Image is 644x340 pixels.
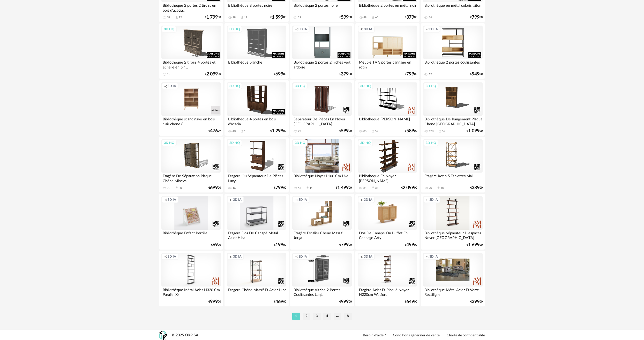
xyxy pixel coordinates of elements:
div: 57 [375,129,378,133]
div: 70 [167,186,170,190]
span: Creation icon [360,198,363,202]
li: 4 [323,313,331,320]
span: 699 [275,72,283,76]
span: 3D IA [233,198,242,202]
span: Download icon [175,186,179,190]
div: Bibliothèque blanche [227,59,286,69]
span: 199 [275,243,283,247]
div: Bibliothèque 2 portes 2 niches vert ardoise [292,59,352,69]
div: 39 [167,16,170,19]
span: Creation icon [426,198,429,202]
span: 476 [210,129,218,133]
li: 3 [313,313,321,320]
div: 3D HQ [162,140,177,146]
div: 16 [233,186,236,190]
div: 3D HQ [358,83,373,89]
div: Dos De Canapé Ou Buffet En Cannage Arty [358,230,417,240]
a: Conditions générales de vente [393,333,440,338]
div: 85 [363,129,366,133]
div: € 00 [470,186,483,190]
span: 1 299 [272,129,283,133]
div: 43 [233,129,236,133]
span: 3D IA [168,84,176,88]
div: 3D HQ [227,140,242,146]
div: € 00 [470,16,483,19]
div: € 00 [467,129,483,133]
span: 3D IA [364,254,372,259]
div: 48 [440,186,444,190]
a: 3D HQ Séparateur De Pièces En Noyer [GEOGRAPHIC_DATA] 27 €59900 [290,80,354,136]
div: 35 [375,186,378,190]
div: Bibliothèque scandinave en bois clair chêne 8... [161,116,221,126]
span: Creation icon [295,27,298,31]
a: 3D HQ Bibliothèque En Noyer [PERSON_NAME] 81 Download icon 35 €2 09900 [355,137,420,193]
li: 8 [344,313,352,320]
span: 1 799 [206,16,218,19]
div: € 00 [405,16,417,19]
div: Étagère Chêne Massif Et Acier Hiba [227,287,286,297]
span: Download icon [437,186,440,190]
div: 30 [179,186,182,190]
div: € 00 [405,72,417,76]
span: 69 [213,243,218,247]
a: Creation icon 3D IA Bibliothèque Métal Acier H320 Cm Parallel Xxl €99900 [159,251,223,306]
span: 3D IA [364,27,372,31]
div: € 00 [208,186,221,190]
div: 17 [244,16,247,19]
span: 3D IA [298,254,307,259]
span: 649 [406,300,414,304]
div: 88 [363,16,366,19]
div: € 00 [339,300,352,304]
span: Download icon [371,16,375,19]
a: 3D HQ Bibliothèque [PERSON_NAME] 85 Download icon 57 €58900 [355,80,420,136]
span: 1 699 [468,243,480,247]
span: Creation icon [164,198,167,202]
div: 3D HQ [293,140,308,146]
a: Creation icon 3D IA Bibliothèque 2 portes 2 niches vert ardoise €37900 [290,23,354,79]
span: 379 [406,16,414,19]
a: Creation icon 3D IA Bibliothèque scandinave en bois clair chêne 8... €47699 [159,80,223,136]
div: € 00 [339,129,352,133]
div: 3D HQ [162,26,177,33]
a: 3D HQ Etagère Ou Séparateur De Pièces Luxyl 16 €79900 [224,137,289,193]
div: € 00 [339,16,352,19]
div: € 00 [274,243,286,247]
div: Bibliothèque Enfant Bertille [161,230,221,240]
span: 3D IA [298,27,307,31]
div: € 00 [274,186,286,190]
a: Creation icon 3D IA Etagère Escalier Chêne Massif Jorga €79900 [290,194,354,250]
span: 3D IA [429,198,438,202]
div: Bibliothèque 2 portes coulissantes [423,59,483,69]
div: 12 [429,73,432,76]
span: Download icon [371,129,375,133]
div: Meuble TV 3 portes cannage en rotin [358,59,417,69]
span: 2 099 [206,72,218,76]
div: Etagère Acier Et Plaqué Noyer H220cm Watford [358,287,417,297]
div: 11 [310,186,313,190]
span: Download icon [306,186,310,190]
span: 2 099 [403,186,414,190]
a: Creation icon 3D IA Dos De Canapé Ou Buffet En Cannage Arty €49900 [355,194,420,250]
span: Download icon [240,16,244,19]
div: € 00 [270,16,286,19]
span: Download icon [438,129,442,133]
a: Creation icon 3D IA Bibliothèque Métal Acier Et Verre Rectiligne €39900 [421,251,485,306]
span: Creation icon [360,27,363,31]
div: € 00 [467,243,483,247]
div: 12 [179,16,182,19]
div: Bibliothèque Métal Acier H320 Cm Parallel Xxl [161,287,221,297]
div: € 00 [339,243,352,247]
div: Etagère Escalier Chêne Massif Jorga [292,230,352,240]
div: € 00 [401,186,417,190]
span: 1 099 [468,129,480,133]
span: 999 [341,300,349,304]
div: Bibliothèque Noyer L100 Cm Livel [292,173,352,183]
span: 799 [341,243,349,247]
div: € 00 [470,300,483,304]
a: 3D HQ Etagère De Séparation Plaqué Chêne Mineva 70 Download icon 30 €69900 [159,137,223,193]
div: Étagère Rotin 5 Tablettes Malu [423,173,483,183]
div: 28 [233,16,236,19]
div: € 00 [405,129,417,133]
li: 1 [292,313,300,320]
span: Creation icon [295,254,298,259]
